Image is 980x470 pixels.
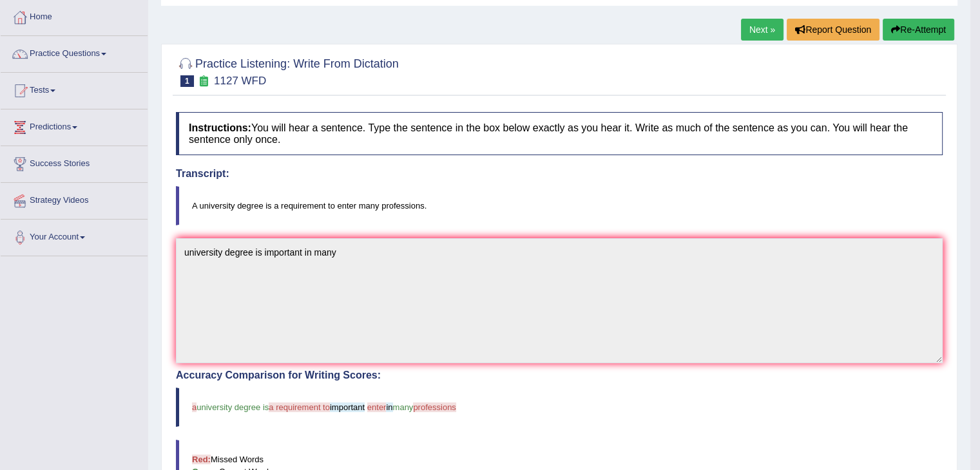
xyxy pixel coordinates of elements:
[176,168,943,180] h4: Transcript:
[180,75,194,87] span: 1
[413,402,456,412] span: professions
[176,370,943,381] h4: Accuracy Comparison for Writing Scores:
[787,19,879,41] button: Report Question
[393,402,414,412] span: many
[330,402,365,412] span: important
[197,75,211,88] small: Exam occurring question
[386,402,392,412] span: in
[741,19,783,41] a: Next »
[1,183,148,215] a: Strategy Videos
[214,75,266,87] small: 1127 WFD
[367,402,387,412] span: enter
[176,112,943,155] h4: You will hear a sentence. Type the sentence in the box below exactly as you hear it. Write as muc...
[1,36,148,68] a: Practice Questions
[197,402,269,412] span: university degree is
[189,122,251,133] b: Instructions:
[883,19,954,41] button: Re-Attempt
[1,109,148,142] a: Predictions
[176,55,399,87] h2: Practice Listening: Write From Dictation
[1,146,148,178] a: Success Stories
[269,402,330,412] span: a requirement to
[192,402,197,412] span: a
[1,220,148,252] a: Your Account
[1,73,148,105] a: Tests
[192,455,211,464] b: Red:
[176,186,943,225] blockquote: A university degree is a requirement to enter many professions.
